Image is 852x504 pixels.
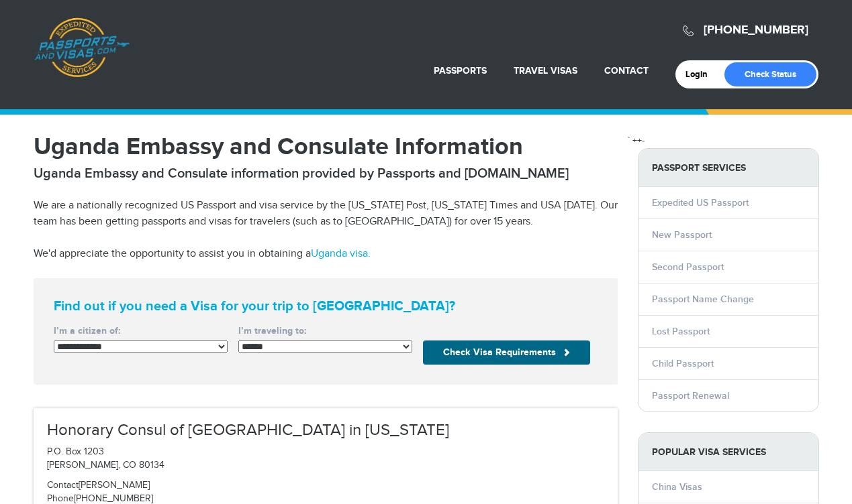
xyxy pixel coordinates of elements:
[47,422,604,439] h3: Honorary Consul of [GEOGRAPHIC_DATA] in [US_STATE]
[724,62,816,86] a: Check Status
[638,149,818,187] strong: PASSPORT SERVICES
[54,298,598,314] strong: Find out if you need a Visa for your trip to [GEOGRAPHIC_DATA]?
[704,23,808,38] a: [PHONE_NUMBER]
[685,69,717,80] a: Login
[34,135,618,159] h1: Uganda Embassy and Consulate Information
[34,246,618,262] p: We'd appreciate the opportunity to assist you in obtaining a
[652,481,702,493] a: China Visas
[47,480,79,491] span: Contact
[423,340,590,365] button: Check Visa Requirements
[652,358,714,369] a: Child Passport
[638,433,818,471] strong: Popular Visa Services
[238,324,412,338] label: I’m traveling to:
[311,247,371,260] a: Uganda visa.
[434,65,487,76] a: Passports
[54,324,228,338] label: I’m a citizen of:
[652,229,712,241] a: New Passport
[652,197,749,208] a: Expedited US Passport
[514,65,577,76] a: Travel Visas
[34,198,618,230] p: We are a nationally recognized US Passport and visa service by the [US_STATE] Post, [US_STATE] Ti...
[652,390,729,401] a: Passport Renewal
[47,446,604,472] p: P.O. Box 1203 [PERSON_NAME], CO 80134
[34,166,618,182] h2: Uganda Embassy and Consulate information provided by Passports and [DOMAIN_NAME]
[604,65,649,76] a: Contact
[34,17,130,78] a: Passports & [DOMAIN_NAME]
[652,294,754,305] a: Passport Name Change
[47,493,74,504] span: Phone
[652,326,710,337] a: Lost Passport
[652,261,724,273] a: Second Passport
